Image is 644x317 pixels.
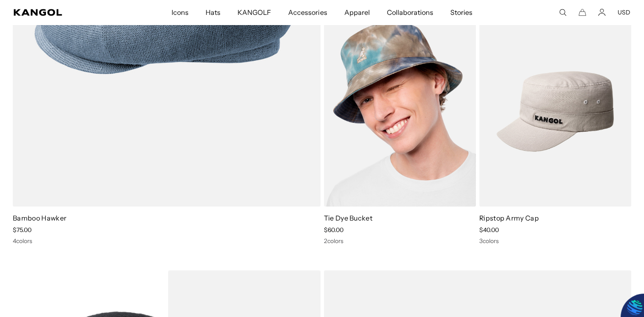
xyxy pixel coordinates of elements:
[324,214,372,222] a: Tie Dye Bucket
[598,8,606,16] a: Account
[13,226,31,234] span: $75.00
[324,16,476,207] img: Tie Dye Bucket
[479,16,631,207] img: Ripstop Army Cap
[14,9,113,16] a: Kangol
[618,8,630,16] button: USD
[559,8,567,16] summary: Search here
[479,237,631,245] div: 3 colors
[13,214,66,222] a: Bamboo Hawker
[578,8,586,16] button: Cart
[324,226,343,234] span: $60.00
[479,214,539,222] a: Ripstop Army Cap
[324,237,476,245] div: 2 colors
[13,237,321,245] div: 4 colors
[479,226,499,234] span: $40.00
